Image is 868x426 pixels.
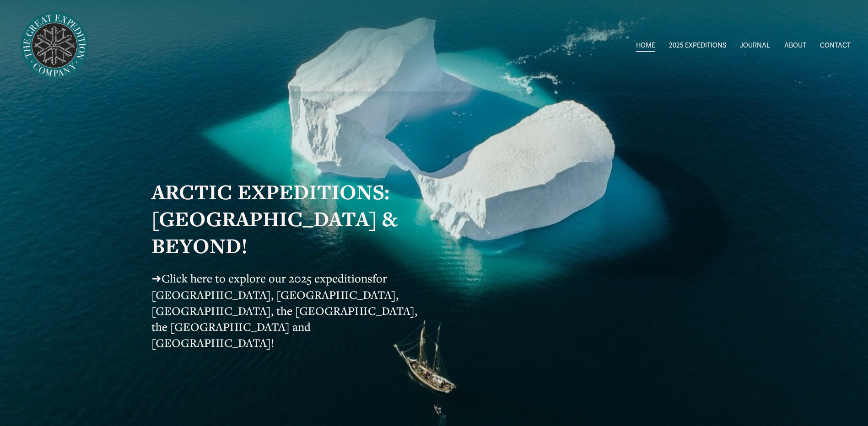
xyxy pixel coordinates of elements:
[151,271,162,286] span: ➜
[669,40,726,52] span: 2025 EXPEDITIONS
[151,271,420,350] span: for [GEOGRAPHIC_DATA], [GEOGRAPHIC_DATA], [GEOGRAPHIC_DATA], the [GEOGRAPHIC_DATA], the [GEOGRAPH...
[784,39,806,53] a: ABOUT
[17,9,92,83] img: Arctic Expeditions
[162,271,372,286] a: Click here to explore our 2025 expeditions
[740,39,770,53] a: JOURNAL
[636,39,655,53] a: HOME
[820,39,851,53] a: CONTACT
[151,178,403,260] strong: ARCTIC EXPEDITIONS: [GEOGRAPHIC_DATA] & BEYOND!
[669,39,726,53] a: folder dropdown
